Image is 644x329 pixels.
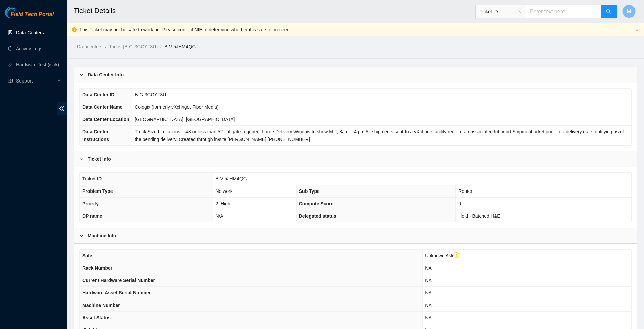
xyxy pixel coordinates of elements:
[164,44,196,49] a: B-V-5JHM4QG
[458,213,500,219] span: Hold - Batched H&E
[88,71,124,78] b: Data Center Info
[635,28,639,32] span: close
[425,265,431,271] span: NA
[215,176,247,181] span: B-V-5JHM4QG
[77,44,102,49] a: Datacenters
[425,290,431,295] span: NA
[425,253,459,258] span: Unknown Ask
[82,290,151,295] span: Hardware Asset Serial Number
[82,117,129,122] span: Data Center Location
[79,73,84,77] span: right
[82,213,102,219] span: DP name
[135,92,166,97] span: B-G-3GCYF3U
[135,104,219,110] span: Cologix (formerly vXchnge, Fiber Media)
[16,46,43,51] a: Activity Logs
[82,303,120,308] span: Machine Number
[425,315,431,320] span: NA
[8,78,13,83] span: read
[299,188,320,194] span: Sub Type
[601,5,617,18] button: search
[82,278,155,283] span: Current Hardware Serial Number
[299,201,333,206] span: Compute Score
[622,5,636,18] button: M
[16,30,44,35] a: Data Centers
[82,201,99,206] span: Priority
[635,28,639,32] button: close
[57,102,67,115] span: double-left
[82,253,92,258] span: Safe
[82,188,113,194] span: Problem Type
[299,213,336,219] span: Delegated status
[82,176,102,181] span: Ticket ID
[88,232,116,239] b: Machine Info
[82,129,109,142] span: Data Center Instructions
[74,228,637,243] div: Machine Info
[606,9,611,15] span: search
[16,74,56,88] span: Support
[160,44,162,49] span: /
[458,201,461,206] span: 0
[458,188,472,194] span: Router
[82,315,111,320] span: Asset Status
[215,188,232,194] span: Network
[82,92,114,97] span: Data Center ID
[105,44,106,49] span: /
[79,157,84,161] span: right
[74,151,637,167] div: Ticket Info
[88,155,111,163] b: Ticket Info
[5,12,54,21] a: Akamai TechnologiesField Tech Portal
[74,67,637,83] div: Data Center Info
[82,104,123,110] span: Data Center Name
[425,303,431,308] span: NA
[627,7,631,16] span: M
[135,129,624,142] span: Truck Size Limitations – 48 or less than 52. Liftgate required. Large Delivery Window to show M-F...
[526,5,601,18] input: Enter text here...
[215,201,230,206] span: 2. High
[425,278,431,283] span: NA
[109,44,158,49] a: Todos (B-G-3GCYF3U)
[5,7,34,18] img: Akamai Technologies
[11,11,54,18] span: Field Tech Portal
[453,252,460,258] span: exclamation-circle
[16,62,59,67] a: Hardware Test (isok)
[215,213,223,219] span: N/A
[135,117,235,122] span: [GEOGRAPHIC_DATA], [GEOGRAPHIC_DATA]
[79,234,84,238] span: right
[480,7,522,17] span: Ticket ID
[82,265,112,271] span: Rack Number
